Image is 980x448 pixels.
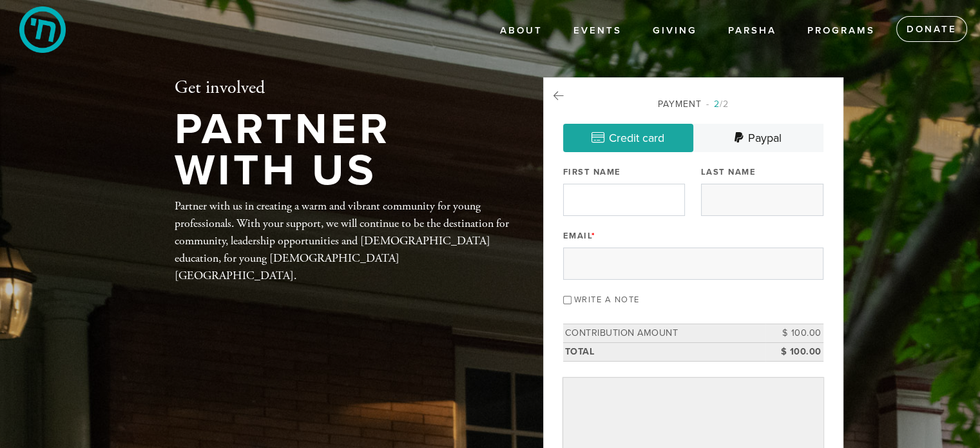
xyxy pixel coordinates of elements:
[175,77,516,99] h2: Get involved
[693,124,823,152] a: Paypal
[574,295,640,305] label: Write a note
[718,19,786,43] a: Parsha
[714,99,720,110] span: 2
[798,19,885,43] a: Programs
[563,124,693,152] a: Credit card
[643,19,707,43] a: Giving
[563,324,765,343] td: Contribution Amount
[175,109,516,192] h1: Partner With Us
[490,19,552,43] a: About
[563,342,765,361] td: Total
[563,230,596,242] label: Email
[563,166,621,178] label: First Name
[591,231,596,241] span: This field is required.
[564,19,631,43] a: Events
[706,99,729,110] span: /2
[19,6,66,53] img: chai%20%281%29.png
[765,324,823,343] td: $ 100.00
[563,97,823,111] div: Payment
[701,166,756,178] label: Last Name
[175,197,516,284] div: Partner with us in creating a warm and vibrant community for young professionals. With your suppo...
[896,16,967,42] a: Donate
[765,342,823,361] td: $ 100.00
